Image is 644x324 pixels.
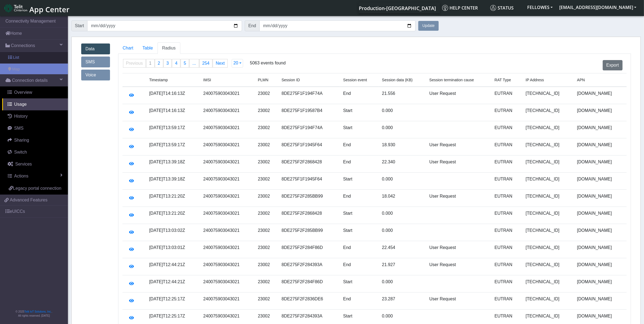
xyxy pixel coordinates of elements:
[340,155,379,173] td: End
[2,86,68,98] a: Overview
[522,87,574,104] td: [TECHNICAL_ID]
[490,5,496,11] img: status.svg
[245,20,259,31] span: End
[14,126,24,130] span: SMS
[146,121,200,138] td: [DATE]T13:59:17Z
[426,190,491,207] td: User Request
[491,121,522,138] td: EUTRAN
[143,46,153,50] span: Table
[233,61,238,65] span: 20
[491,104,522,121] td: EUTRAN
[200,138,255,155] td: 240075903043021
[146,87,200,104] td: [DATE]T14:16:13Z
[278,207,340,224] td: 8DE275F2F2868428
[146,104,200,121] td: [DATE]T14:16:13Z
[379,258,426,275] td: 21.927
[491,138,522,155] td: EUTRAN
[200,207,255,224] td: 240075903043021
[255,87,278,104] td: 23002
[379,138,426,155] td: 18.930
[426,241,491,258] td: User Request
[379,224,426,241] td: 0.000
[14,90,32,95] span: Overview
[382,78,413,82] span: Session data (KB)
[192,61,196,66] span: ...
[81,57,110,67] a: SMS
[2,110,68,122] a: History
[255,121,278,138] td: 23002
[278,258,340,275] td: 8DE275F2F284393A
[158,61,160,66] span: 2
[167,61,169,66] span: 3
[379,121,426,138] td: 0.000
[491,173,522,190] td: EUTRAN
[71,20,88,31] span: Start
[491,155,522,173] td: EUTRAN
[4,4,27,13] img: logo-telit-cinterion-gw-new.png
[522,155,574,173] td: [TECHNICAL_ID]
[278,138,340,155] td: 8DE275F1F1945F64
[255,138,278,155] td: 23002
[340,292,379,310] td: End
[258,78,268,82] span: PLMN
[426,138,491,155] td: User Request
[200,292,255,310] td: 240075903043021
[522,275,574,292] td: [TECHNICAL_ID]
[426,292,491,310] td: User Request
[200,104,255,121] td: 240075903043021
[556,2,640,12] button: [EMAIL_ADDRESS][DOMAIN_NAME]
[13,55,19,61] span: List
[379,155,426,173] td: 22.340
[574,104,627,121] td: [DOMAIN_NAME]
[522,190,574,207] td: [TECHNICAL_ID]
[278,155,340,173] td: 8DE275F2F2868428
[574,292,627,310] td: [DOMAIN_NAME]
[524,2,556,12] button: FELLOWES
[522,173,574,190] td: [TECHNICAL_ID]
[340,138,379,155] td: End
[426,87,491,104] td: User Request
[213,59,227,67] a: Next page
[278,275,340,292] td: 8DE275F2F284F86D
[278,292,340,310] td: 8DE275F2F2836DE6
[359,5,436,11] span: Production-[GEOGRAPHIC_DATA]
[418,21,439,31] button: Update
[255,258,278,275] td: 23002
[574,121,627,138] td: [DOMAIN_NAME]
[340,87,379,104] td: End
[429,78,474,82] span: Session termination cause
[12,77,48,84] span: Connection details
[522,138,574,155] td: [TECHNICAL_ID]
[15,162,32,166] span: Services
[146,258,200,275] td: [DATE]T12:44:21Z
[184,61,186,66] span: 5
[81,43,110,54] a: Data
[574,173,627,190] td: [DOMAIN_NAME]
[577,78,585,82] span: APN
[340,258,379,275] td: End
[574,87,627,104] td: [DOMAIN_NAME]
[123,46,133,50] span: Chart
[146,138,200,155] td: [DATE]T13:59:17Z
[278,224,340,241] td: 8DE275F2F285BB99
[340,224,379,241] td: Start
[278,87,340,104] td: 8DE275F1F194F74A
[202,61,210,66] span: 254
[488,2,524,13] a: Status
[522,241,574,258] td: [TECHNICAL_ID]
[126,61,143,66] span: Previous
[255,275,278,292] td: 23002
[200,155,255,173] td: 240075903043021
[491,224,522,241] td: EUTRAN
[522,224,574,241] td: [TECHNICAL_ID]
[340,190,379,207] td: End
[2,134,68,146] a: Sharing
[255,155,278,173] td: 23002
[491,190,522,207] td: EUTRAN
[146,275,200,292] td: [DATE]T12:44:21Z
[11,42,35,49] span: Connections
[574,155,627,173] td: [DOMAIN_NAME]
[203,78,211,82] span: IMSI
[200,275,255,292] td: 240075903043021
[146,224,200,241] td: [DATE]T13:03:02Z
